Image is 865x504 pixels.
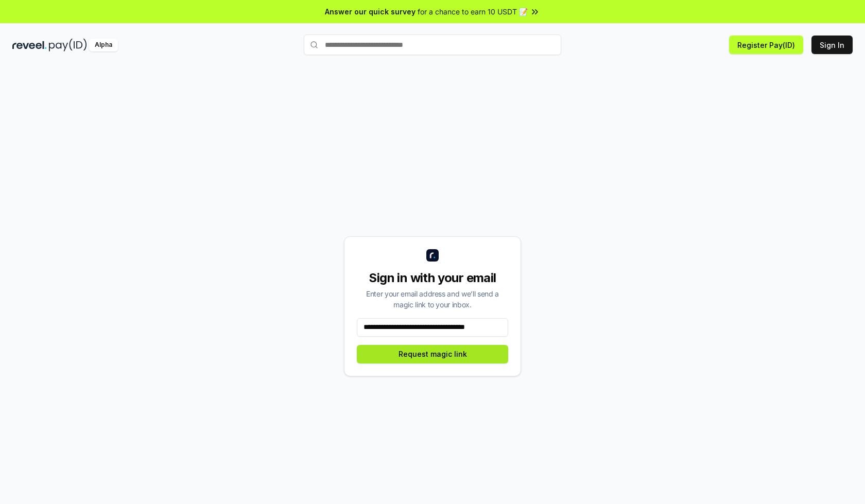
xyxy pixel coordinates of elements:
[49,39,87,51] img: pay_id
[325,6,416,17] span: Answer our quick survey
[418,6,528,17] span: for a chance to earn 10 USDT 📝
[729,36,803,54] button: Register Pay(ID)
[426,249,439,262] img: logo_small
[357,288,508,310] div: Enter your email address and we’ll send a magic link to your inbox.
[89,39,118,51] div: Alpha
[12,39,47,51] img: reveel_dark
[357,270,508,286] div: Sign in with your email
[357,345,508,363] button: Request magic link
[811,36,853,54] button: Sign In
